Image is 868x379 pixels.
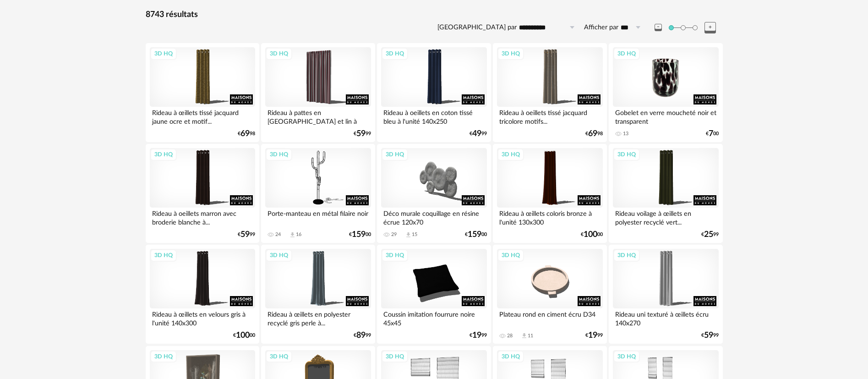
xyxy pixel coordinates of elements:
[497,208,602,226] div: Rideau à œillets coloris bronze à l'unité 130x300
[238,131,255,137] div: € 98
[265,107,371,125] div: Rideau à pattes en [GEOGRAPHIC_DATA] et lin à rayures [GEOGRAPHIC_DATA]...
[613,48,640,60] div: 3D HQ
[521,332,528,339] span: Download icon
[150,351,177,363] div: 3D HQ
[613,308,718,327] div: Rideau uni texturé à œillets écru 140x270
[377,144,491,243] a: 3D HQ Déco murale coquillage en résine écrue 120x70 29 Download icon 15 €15900
[150,249,177,261] div: 3D HQ
[377,245,491,344] a: 3D HQ Coussin imitation fourrure noire 45x45 €1999
[150,48,177,60] div: 3D HQ
[497,107,602,125] div: Rideau à oeillets tissé jacquard tricolore motifs...
[468,231,481,238] span: 159
[265,308,371,327] div: Rideau à œillets en polyester recyclé gris perle à...
[472,332,481,339] span: 19
[701,332,719,339] div: € 99
[233,332,255,339] div: € 00
[493,43,606,142] a: 3D HQ Rideau à oeillets tissé jacquard tricolore motifs... €6998
[275,231,281,238] div: 24
[240,131,250,137] span: 69
[146,43,259,142] a: 3D HQ Rideau à œillets tissé jacquard jaune ocre et motif... €6998
[391,231,397,238] div: 29
[584,231,597,238] span: 100
[289,231,296,238] span: Download icon
[412,231,417,238] div: 15
[613,249,640,261] div: 3D HQ
[382,148,408,160] div: 3D HQ
[266,249,292,261] div: 3D HQ
[150,208,255,226] div: Rideau à oeillets marron avec broderie blanche à...
[704,332,713,339] span: 59
[150,107,255,125] div: Rideau à œillets tissé jacquard jaune ocre et motif...
[265,208,371,226] div: Porte-manteau en métal filaire noir
[146,10,723,20] div: 8743 résultats
[296,231,301,238] div: 16
[352,231,366,238] span: 159
[377,43,491,142] a: 3D HQ Rideau à oeillets en coton tissé bleu à l'unité 140x250 €4999
[266,48,292,60] div: 3D HQ
[261,245,375,344] a: 3D HQ Rideau à œillets en polyester recyclé gris perle à... €8999
[150,148,177,160] div: 3D HQ
[381,208,486,226] div: Déco murale coquillage en résine écrue 120x70
[613,107,718,125] div: Gobelet en verre moucheté noir et transparent
[382,351,408,363] div: 3D HQ
[609,43,722,142] a: 3D HQ Gobelet en verre moucheté noir et transparent 13 €700
[609,245,722,344] a: 3D HQ Rideau uni texturé à œillets écru 140x270 €5999
[349,231,371,238] div: € 00
[497,351,524,363] div: 3D HQ
[493,144,606,243] a: 3D HQ Rideau à œillets coloris bronze à l'unité 130x300 €10000
[465,231,487,238] div: € 00
[236,332,250,339] span: 100
[382,249,408,261] div: 3D HQ
[472,131,481,137] span: 49
[354,332,371,339] div: € 99
[354,131,371,137] div: € 99
[528,333,533,339] div: 11
[356,332,366,339] span: 89
[240,231,250,238] span: 59
[497,249,524,261] div: 3D HQ
[613,148,640,160] div: 3D HQ
[709,131,713,137] span: 7
[613,351,640,363] div: 3D HQ
[356,131,366,137] span: 59
[497,148,524,160] div: 3D HQ
[588,131,597,137] span: 69
[150,308,255,327] div: Rideau à œillets en velours gris à l'unité 140x300
[585,131,603,137] div: € 98
[706,131,719,137] div: € 00
[588,332,597,339] span: 19
[266,148,292,160] div: 3D HQ
[493,245,606,344] a: 3D HQ Plateau rond en ciment écru D34 28 Download icon 11 €1999
[613,208,718,226] div: Rideau voilage à œillets en polyester recyclé vert...
[469,131,487,137] div: € 99
[701,231,719,238] div: € 99
[261,43,375,142] a: 3D HQ Rideau à pattes en [GEOGRAPHIC_DATA] et lin à rayures [GEOGRAPHIC_DATA]... €5999
[585,332,603,339] div: € 99
[623,131,628,137] div: 13
[382,48,408,60] div: 3D HQ
[146,144,259,243] a: 3D HQ Rideau à oeillets marron avec broderie blanche à... €5999
[609,144,722,243] a: 3D HQ Rideau voilage à œillets en polyester recyclé vert... €2599
[507,333,513,339] div: 28
[238,231,255,238] div: € 99
[437,23,517,32] label: [GEOGRAPHIC_DATA] par
[497,48,524,60] div: 3D HQ
[381,107,486,125] div: Rideau à oeillets en coton tissé bleu à l'unité 140x250
[704,231,713,238] span: 25
[266,351,292,363] div: 3D HQ
[405,231,412,238] span: Download icon
[146,245,259,344] a: 3D HQ Rideau à œillets en velours gris à l'unité 140x300 €10000
[581,231,603,238] div: € 00
[584,23,618,32] label: Afficher par
[381,308,486,327] div: Coussin imitation fourrure noire 45x45
[497,308,602,327] div: Plateau rond en ciment écru D34
[469,332,487,339] div: € 99
[261,144,375,243] a: 3D HQ Porte-manteau en métal filaire noir 24 Download icon 16 €15900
